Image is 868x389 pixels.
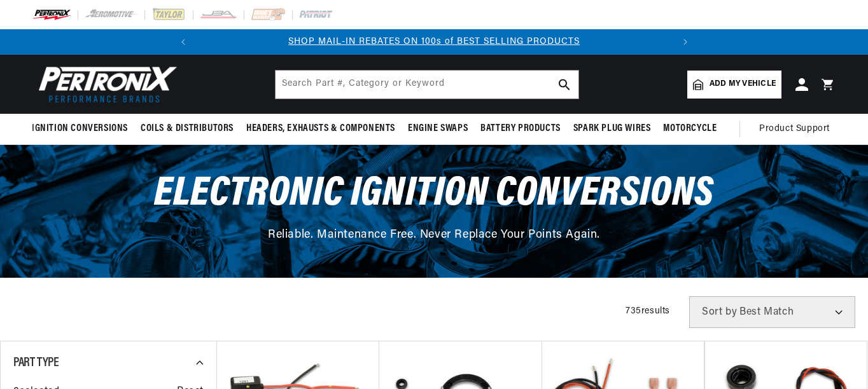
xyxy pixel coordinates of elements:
[196,35,673,49] div: Announcement
[480,122,561,135] span: Battery Products
[13,357,59,369] span: Part Type
[626,306,670,316] span: 735 results
[550,71,578,99] button: search button
[32,62,178,106] img: Pertronix
[408,122,468,135] span: Engine Swaps
[673,29,698,55] button: Translation missing: en.sections.announcements.next_announcement
[687,71,781,99] a: Add my vehicle
[663,122,717,135] span: Motorcycle
[196,35,673,49] div: 1 of 2
[268,229,600,241] span: Reliable. Maintenance Free. Never Replace Your Points Again.
[710,78,776,90] span: Add my vehicle
[402,114,474,144] summary: Engine Swaps
[759,122,830,136] span: Product Support
[134,114,240,144] summary: Coils & Distributors
[702,307,737,317] span: Sort by
[32,114,134,144] summary: Ignition Conversions
[246,122,395,135] span: Headers, Exhausts & Components
[759,114,836,144] summary: Product Support
[689,296,855,328] select: Sort by
[474,114,567,144] summary: Battery Products
[573,122,651,135] span: Spark Plug Wires
[567,114,657,144] summary: Spark Plug Wires
[657,114,723,144] summary: Motorcycle
[32,122,128,135] span: Ignition Conversions
[276,71,578,99] input: Search Part #, Category or Keyword
[141,122,234,135] span: Coils & Distributors
[240,114,402,144] summary: Headers, Exhausts & Components
[288,37,580,46] a: SHOP MAIL-IN REBATES ON 100s of BEST SELLING PRODUCTS
[171,29,196,55] button: Translation missing: en.sections.announcements.previous_announcement
[154,174,714,215] span: Electronic Ignition Conversions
